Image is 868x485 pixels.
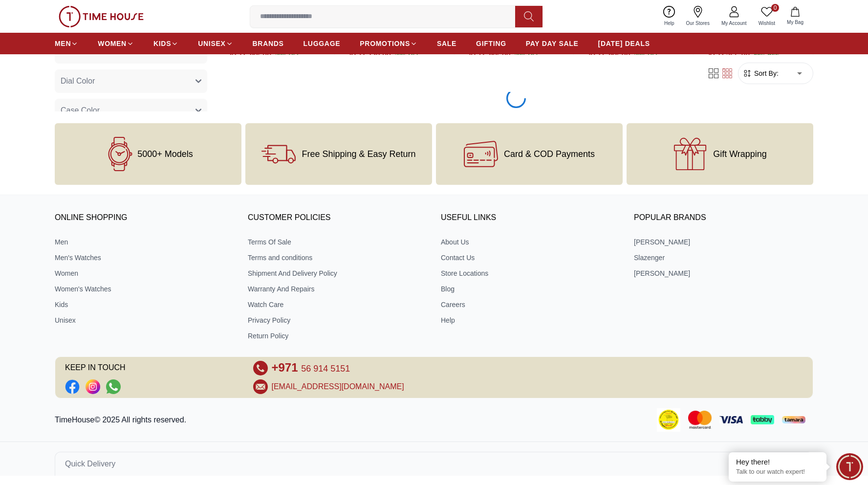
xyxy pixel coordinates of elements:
a: SALE [437,35,456,52]
a: LUGGAGE [304,35,341,52]
span: Sort By: [752,68,779,78]
span: KEEP IN TOUCH [65,361,239,375]
button: Quick Delivery [55,452,813,476]
a: Unisex [55,315,234,325]
span: Quick Delivery [65,458,115,470]
button: Sort By: [742,68,779,78]
img: Tamara Payment [782,416,805,424]
p: TimeHouse© 2025 All rights reserved. [55,414,190,426]
span: LUGGAGE [304,39,341,48]
span: 0 [771,4,779,12]
a: Social Link [106,379,121,394]
a: Kids [55,300,234,309]
a: Slazenger [634,253,813,263]
span: [DATE] DEALS [598,39,650,48]
h3: USEFUL LINKS [441,211,620,225]
span: Case Color [61,105,100,116]
span: UNISEX [198,39,225,48]
span: Our Stores [682,20,714,27]
a: GIFTING [476,35,506,52]
a: [PERSON_NAME] [634,237,813,247]
a: PROMOTIONS [360,35,417,52]
img: Visa [719,416,743,423]
a: Privacy Policy [248,315,427,325]
a: MEN [55,35,78,52]
a: Contact Us [441,253,620,263]
a: Warranty And Repairs [248,284,427,294]
a: Women [55,268,234,278]
img: Tabby Payment [751,415,774,424]
a: 0Wishlist [753,4,781,29]
span: My Account [717,20,751,27]
li: Facebook [65,379,80,394]
img: ... [59,6,144,27]
a: Help [441,315,620,325]
a: Terms and conditions [248,253,427,263]
a: Our Stores [680,4,716,29]
span: GIFTING [476,39,506,48]
div: Chat Widget [836,453,863,480]
a: +971 56 914 5151 [272,361,350,375]
span: Help [660,20,678,27]
span: SALE [437,39,456,48]
a: Shipment And Delivery Policy [248,268,427,278]
button: My Bag [781,5,809,28]
a: Blog [441,284,620,294]
h3: Popular Brands [634,211,813,225]
a: Social Link [86,379,100,394]
span: Gift Wrapping [713,149,767,159]
span: MEN [55,39,71,48]
a: Help [658,4,680,29]
a: KIDS [153,35,178,52]
span: WOMEN [98,39,127,48]
a: Women's Watches [55,284,234,294]
a: Social Link [65,379,80,394]
span: Free Shipping & Easy Return [302,149,415,159]
span: Card & COD Payments [504,149,595,159]
a: [EMAIL_ADDRESS][DOMAIN_NAME] [272,381,404,393]
p: Talk to our watch expert! [736,468,819,476]
h3: ONLINE SHOPPING [55,211,234,225]
span: 56 914 5151 [301,364,350,374]
a: WOMEN [98,35,134,52]
span: PROMOTIONS [360,39,410,48]
a: UNISEX [198,35,233,52]
a: BRANDS [253,35,284,52]
span: Wishlist [755,20,779,27]
span: Dial Color [61,75,95,87]
a: Terms Of Sale [248,237,427,247]
a: Return Policy [248,331,427,341]
a: About Us [441,237,620,247]
span: PAY DAY SALE [526,39,579,48]
img: Mastercard [688,411,712,429]
a: Men's Watches [55,253,234,263]
img: Consumer Payment [657,408,680,432]
span: 5000+ Models [137,149,193,159]
h3: CUSTOMER POLICIES [248,211,427,225]
a: PAY DAY SALE [526,35,579,52]
a: Careers [441,300,620,309]
span: KIDS [153,39,171,48]
a: Store Locations [441,268,620,278]
span: BRANDS [253,39,284,48]
div: Hey there! [736,457,819,467]
a: [DATE] DEALS [598,35,650,52]
a: Men [55,237,234,247]
a: Watch Care [248,300,427,309]
button: Dial Color [55,69,207,93]
span: My Bag [783,19,807,26]
a: [PERSON_NAME] [634,268,813,278]
button: Case Color [55,99,207,122]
